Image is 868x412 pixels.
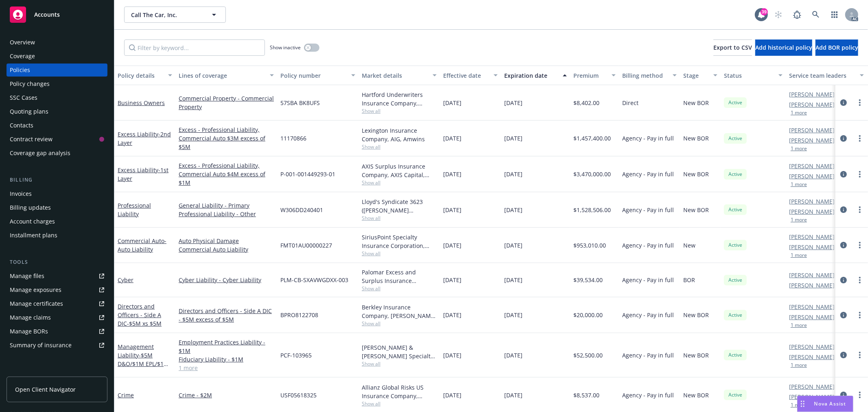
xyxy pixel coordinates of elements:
[10,119,33,132] div: Contacts
[791,182,807,187] button: 1 more
[118,166,168,182] span: - 1st Layer
[114,66,175,85] button: Policy details
[789,243,835,251] a: [PERSON_NAME]
[118,302,162,327] a: Directors and Officers - Side A DIC
[362,250,437,257] span: Show all
[10,91,37,104] div: SSC Cases
[7,50,107,63] a: Coverage
[118,276,133,284] a: Cyber
[791,323,807,328] button: 1 more
[727,99,743,106] span: Active
[683,351,709,359] span: New BOR
[7,105,107,118] a: Quoting plans
[727,171,743,178] span: Active
[270,44,301,51] span: Show inactive
[839,98,848,107] a: circleInformation
[7,64,107,77] a: Policies
[622,99,638,107] span: Direct
[440,66,501,85] button: Effective date
[727,241,743,249] span: Active
[7,77,107,90] a: Policy changes
[179,201,274,210] a: General Liability - Primary
[362,360,437,367] span: Show all
[791,253,807,258] button: 1 more
[118,99,165,107] a: Business Owners
[839,275,848,285] a: circleInformation
[855,134,865,143] a: more
[7,311,107,324] a: Manage claims
[789,7,805,23] a: Report a Bug
[10,215,55,228] div: Account charges
[622,351,674,359] span: Agency - Pay in full
[10,187,32,200] div: Invoices
[280,391,317,399] span: USF05618325
[570,66,619,85] button: Premium
[573,170,611,178] span: $3,470,000.00
[443,241,461,250] span: [DATE]
[280,351,312,359] span: PCF-103965
[789,313,835,321] a: [PERSON_NAME]
[789,302,835,311] a: [PERSON_NAME]
[362,303,437,320] div: Berkley Insurance Company, [PERSON_NAME] Corporation
[277,66,359,85] button: Policy number
[7,119,107,132] a: Contacts
[10,270,44,283] div: Manage files
[10,50,35,63] div: Coverage
[791,363,807,368] button: 1 more
[118,71,163,80] div: Policy details
[10,36,35,49] div: Overview
[573,206,611,214] span: $1,528,506.00
[727,311,743,319] span: Active
[504,391,523,399] span: [DATE]
[724,71,774,80] div: Status
[798,396,808,412] div: Drag to move
[855,350,865,360] a: more
[855,310,865,320] a: more
[622,391,674,399] span: Agency - Pay in full
[789,342,835,351] a: [PERSON_NAME]
[359,66,440,85] button: Market details
[34,11,60,18] span: Accounts
[7,270,107,283] a: Manage files
[7,91,107,104] a: SSC Cases
[280,206,323,214] span: W306DD240401
[680,66,721,85] button: Stage
[443,206,461,214] span: [DATE]
[362,285,437,292] span: Show all
[118,130,171,147] a: Excess Liability
[816,39,858,56] button: Add BOR policy
[362,71,428,80] div: Market details
[443,311,461,319] span: [DATE]
[10,297,63,310] div: Manage certificates
[786,66,867,85] button: Service team leaders
[573,71,607,80] div: Premium
[10,133,52,146] div: Contract review
[683,311,709,319] span: New BOR
[362,197,437,215] div: Lloyd's Syndicate 3623 ([PERSON_NAME] [PERSON_NAME] Limited), [PERSON_NAME] Group, Amwins
[7,368,107,376] div: Analytics hub
[770,7,787,23] a: Start snowing
[622,71,668,80] div: Billing method
[683,71,708,80] div: Stage
[839,205,848,215] a: circleInformation
[501,66,570,85] button: Expiration date
[179,125,274,151] a: Excess - Professional Liability, Commercial Auto $3M excess of $5M
[179,210,274,218] a: Professional Liability - Other
[175,66,277,85] button: Lines of coverage
[713,39,752,56] button: Export to CSV
[789,100,835,109] a: [PERSON_NAME]
[179,94,274,111] a: Commercial Property - Commercial Property
[789,281,835,289] a: [PERSON_NAME]
[7,187,107,200] a: Invoices
[362,215,437,221] span: Show all
[280,276,348,284] span: PLM-CB-SXAVWGDXX-003
[362,162,437,179] div: AXIS Surplus Insurance Company, AXIS Capital, Amwins
[791,146,807,151] button: 1 more
[789,232,835,241] a: [PERSON_NAME]
[179,237,274,245] a: Auto Physical Damage
[622,170,674,178] span: Agency - Pay in full
[814,400,846,407] span: Nova Assist
[443,71,489,80] div: Effective date
[504,206,523,214] span: [DATE]
[179,71,265,80] div: Lines of coverage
